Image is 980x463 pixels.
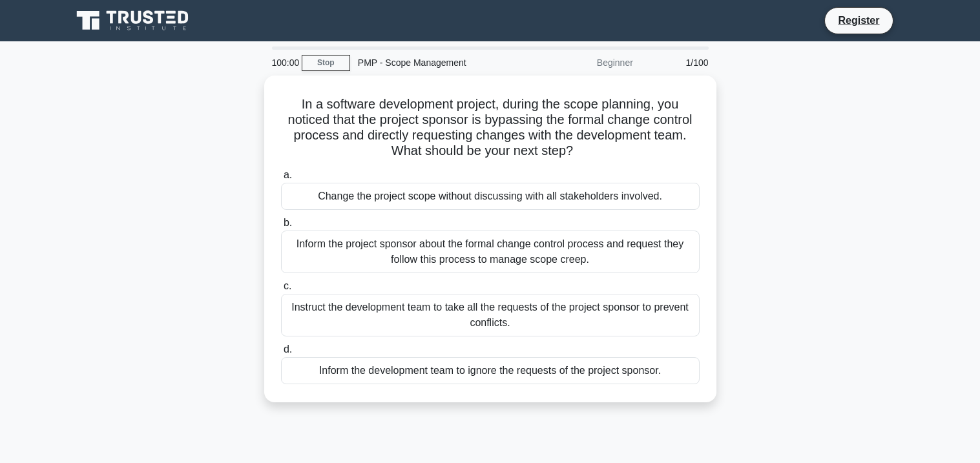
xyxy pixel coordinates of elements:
div: Inform the development team to ignore the requests of the project sponsor. [281,357,700,384]
a: Stop [302,55,350,71]
div: Instruct the development team to take all the requests of the project sponsor to prevent conflicts. [281,294,700,336]
span: c. [284,280,291,291]
a: Register [830,12,887,28]
div: Change the project scope without discussing with all stakeholders involved. [281,183,700,210]
span: d. [284,344,292,355]
div: 100:00 [264,50,302,76]
div: Inform the project sponsor about the formal change control process and request they follow this p... [281,231,700,273]
div: Beginner [528,50,641,76]
div: PMP - Scope Management [350,50,528,76]
span: a. [284,169,292,180]
h5: In a software development project, during the scope planning, you noticed that the project sponso... [280,96,701,159]
div: 1/100 [641,50,716,76]
span: b. [284,217,292,228]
